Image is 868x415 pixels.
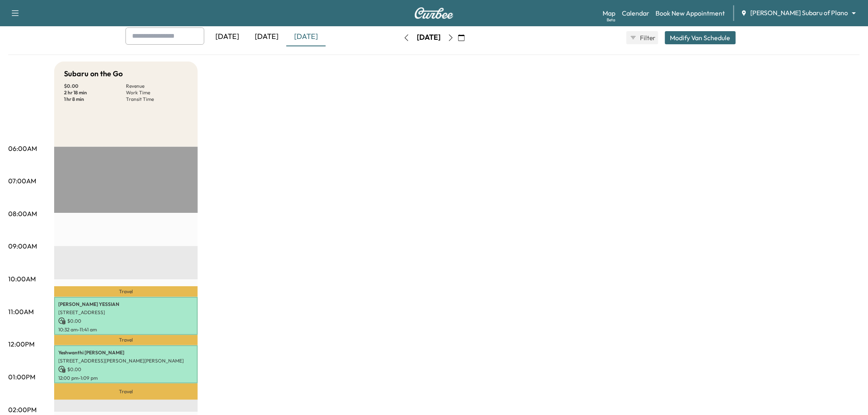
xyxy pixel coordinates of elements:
[626,31,658,44] button: Filter
[208,27,247,46] div: [DATE]
[607,17,615,23] div: Beta
[58,366,194,373] p: $ 0.00
[126,83,188,89] p: Revenue
[8,405,37,415] p: 02:00PM
[8,307,34,317] p: 11:00AM
[603,8,615,18] a: MapBeta
[8,241,37,251] p: 09:00AM
[665,31,736,44] button: Modify Van Schedule
[8,209,37,219] p: 08:00AM
[54,286,198,297] p: Travel
[417,32,441,43] div: [DATE]
[58,301,194,308] p: [PERSON_NAME] YESSIAN
[8,372,35,382] p: 01:00PM
[286,27,326,46] div: [DATE]
[126,96,188,103] p: Transit Time
[54,335,198,346] p: Travel
[58,326,194,333] p: 10:32 am - 11:41 am
[64,83,126,89] p: $ 0.00
[8,176,36,186] p: 07:00AM
[58,358,194,364] p: [STREET_ADDRESS][PERSON_NAME][PERSON_NAME]
[8,339,34,349] p: 12:00PM
[64,96,126,103] p: 1 hr 8 min
[126,89,188,96] p: Work Time
[751,8,848,18] span: [PERSON_NAME] Subaru of Plano
[414,7,454,19] img: Curbee Logo
[622,8,649,18] a: Calendar
[58,349,194,356] p: Yeshwanthi [PERSON_NAME]
[8,144,37,153] p: 06:00AM
[247,27,286,46] div: [DATE]
[656,8,725,18] a: Book New Appointment
[58,375,194,381] p: 12:00 pm - 1:09 pm
[58,309,194,316] p: [STREET_ADDRESS]
[58,317,194,325] p: $ 0.00
[640,33,655,43] span: Filter
[8,274,36,284] p: 10:00AM
[64,89,126,96] p: 2 hr 18 min
[64,68,123,80] h5: Subaru on the Go
[54,383,198,400] p: Travel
